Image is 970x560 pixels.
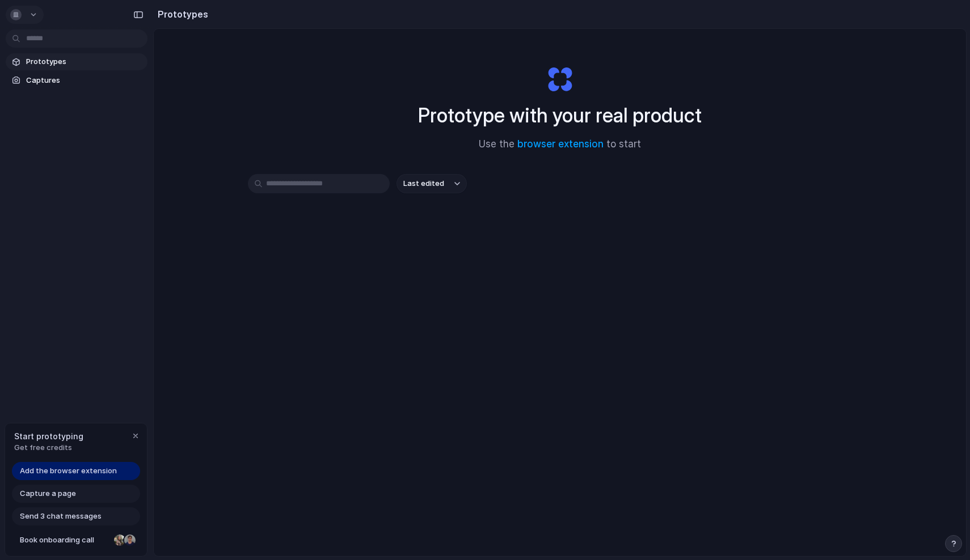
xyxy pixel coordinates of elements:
a: Add the browser extension [12,462,140,480]
span: Prototypes [26,56,143,67]
a: browser extension [517,138,604,150]
span: Start prototyping [14,430,83,442]
button: Last edited [397,174,467,193]
h1: Prototype with your real product [418,100,702,130]
h2: Prototypes [153,7,208,21]
a: Captures [6,72,147,89]
span: Add the browser extension [20,465,117,477]
div: Christian Iacullo [123,533,137,547]
span: Send 3 chat messages [20,511,102,522]
span: Use the to start [479,137,641,152]
a: Book onboarding call [12,531,140,549]
span: Captures [26,75,143,86]
span: Book onboarding call [20,534,109,546]
a: Prototypes [6,53,147,70]
span: Capture a page [20,488,76,499]
span: Last edited [403,178,444,189]
span: Get free credits [14,442,83,453]
div: Nicole Kubica [113,533,126,547]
